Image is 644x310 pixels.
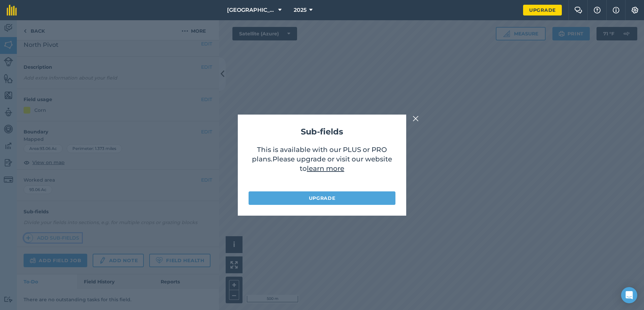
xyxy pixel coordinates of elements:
[523,5,562,15] a: Upgrade
[613,6,619,14] img: svg+xml;base64,PHN2ZyB4bWxucz0iaHR0cDovL3d3dy53My5vcmcvMjAwMC9zdmciIHdpZHRoPSIxNyIgaGVpZ2h0PSIxNy...
[621,287,637,303] div: Open Intercom Messenger
[227,6,276,14] span: [GEOGRAPHIC_DATA]
[272,155,392,173] span: Please upgrade or visit our website to
[593,7,601,13] img: A question mark icon
[631,7,639,13] img: A cog icon
[307,164,344,173] a: learn more
[249,125,395,138] h2: Sub-fields
[249,145,395,185] p: This is available with our PLUS or PRO plans .
[7,5,17,15] img: fieldmargin Logo
[294,6,307,14] span: 2025
[574,7,582,13] img: Two speech bubbles overlapping with the left bubble in the forefront
[413,115,419,123] img: svg+xml;base64,PHN2ZyB4bWxucz0iaHR0cDovL3d3dy53My5vcmcvMjAwMC9zdmciIHdpZHRoPSIyMiIgaGVpZ2h0PSIzMC...
[249,191,395,205] a: Upgrade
